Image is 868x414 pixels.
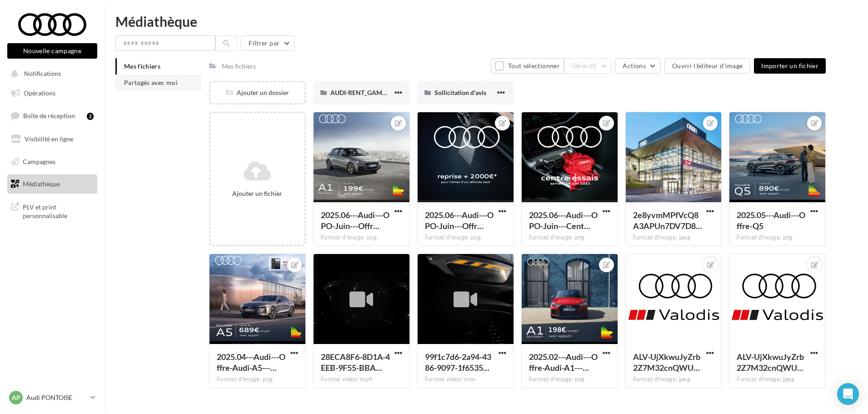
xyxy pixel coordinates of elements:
span: Partagés avec moi [124,79,178,86]
a: Opérations [5,84,99,103]
a: Campagnes [5,152,99,171]
button: Importer un fichier [754,58,826,74]
div: Mes fichiers [222,62,256,71]
button: Nouvelle campagne [7,43,97,59]
div: Format d'image: png [425,234,506,242]
span: Sollicitation d'avis [434,89,486,96]
span: Importer un fichier [761,62,818,70]
div: Format d'image: png [529,234,610,242]
div: Format video: mov [425,375,506,384]
div: Format d'image: jpeg [737,375,818,384]
a: Médiathèque [5,175,99,194]
span: 2e8yvmMPfVcQ8A3APUn7DV7D8y8QzRwTachI0CRSDIAlUmhw5Exa5_I2B9o_gzOxOMWCkKH2CFPTfRfzmg=s0 [633,210,702,231]
span: Campagnes [23,157,55,165]
span: (0) [589,62,597,70]
span: 28ECA8F6-8D1A-4EEB-9F55-BBA1499FFF4C [321,352,390,373]
button: Actions [615,58,660,74]
div: Ajouter un dossier [210,88,304,97]
div: Format d'image: jpeg [633,234,714,242]
span: 2025.06---Audi---OPO-Juin---Centre-essais---1080x1080 [529,210,598,231]
span: Actions [623,62,645,70]
a: Visibilité en ligne [5,130,99,149]
span: Boîte de réception [23,112,75,120]
span: 99f1c7d6-2a94-4386-9097-1f653550bf3a [425,352,491,373]
div: Format d'image: png [321,234,402,242]
span: 2025.06---Audi---OPO-Juin---Offre-A1---1080x1080 [321,210,389,231]
span: Mes fichiers [124,62,160,70]
div: Format d'image: png [737,234,818,242]
span: AP [12,393,20,402]
span: 2025.05---Audi---Offre-Q5 [737,210,805,231]
span: AUDI-RENT_GAMMEQ3-GAMMEQ5_CARROUSEL-1080x1080_META (1) [330,89,539,96]
span: ALV-UjXkwuJyZrb2Z7M32cnQWUciDcR-Xf6YAz2GzvDJNNEh4BRllCn6 [737,352,804,373]
span: 2025.02---Audi---Offre-Audi-A1---Facebook---1080-x-1080 [529,352,598,373]
div: Médiathèque [115,15,857,28]
span: ALV-UjXkwuJyZrb2Z7M32cnQWUciDcR-Xf6YAz2GzvDJNNEh4BRllCn6 [633,352,700,373]
span: Notifications [24,70,61,78]
div: Format d'image: png [529,375,610,384]
div: Format d'image: png [217,375,298,384]
div: Ajouter un fichier [214,189,301,198]
span: 2025.04---Audi---Offre-Audi-A5---GMB---1080-x-1080 - [217,352,285,373]
button: Ouvrir l'éditeur d'image [664,58,750,74]
a: AP Audi PONTOISE [7,389,97,406]
a: Boîte de réception2 [5,106,99,125]
span: Médiathèque [23,180,60,188]
span: Opérations [24,89,55,97]
span: PLV et print personnalisable [23,201,94,220]
span: 2025.06---Audi---OPO-Juin---Offre-reprise-+2000€---1080x1080 [425,210,494,231]
div: Format video: mp4 [321,375,402,384]
button: Gérer(0) [564,58,612,74]
span: Visibilité en ligne [25,135,73,143]
a: PLV et print personnalisable [5,197,99,224]
button: Tout sélectionner [491,58,564,74]
div: 2 [87,113,94,120]
p: Audi PONTOISE [26,393,87,402]
div: Format d'image: jpeg [633,375,714,384]
div: Open Intercom Messenger [837,383,859,405]
button: Filtrer par [241,35,294,51]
